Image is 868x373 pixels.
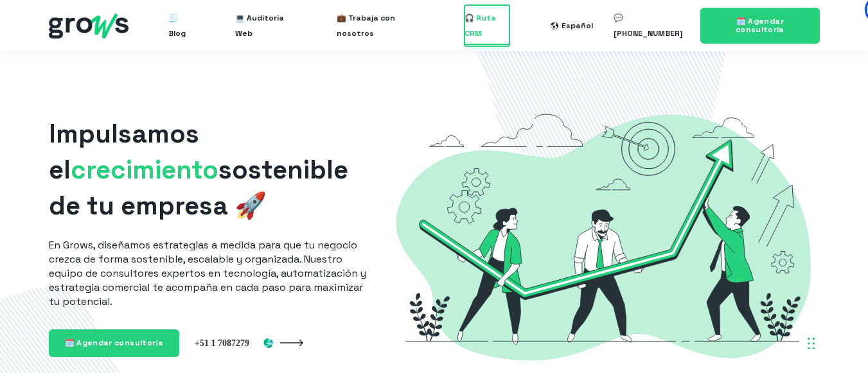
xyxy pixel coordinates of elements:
a: 💼 Trabaja con nosotros [337,5,423,46]
span: 🗓️ Agendar consultoría [736,16,784,35]
iframe: Chat Widget [637,209,868,373]
img: Perú +51 1 7087279 [195,337,273,349]
span: 🗓️ Agendar consultoría [65,338,164,348]
a: 🧾 Blog [168,5,194,46]
p: En Grows, diseñamos estrategias a medida para que tu negocio crezca de forma sostenible, escalabl... [49,238,366,309]
a: 💻 Auditoría Web [235,5,296,46]
a: 🗓️ Agendar consultoría [49,329,180,357]
h1: Impulsamos el sostenible de tu empresa 🚀 [49,116,366,224]
span: crecimiento [71,153,218,186]
div: Widget de chat [637,209,868,373]
div: Arrastrar [808,324,815,363]
a: 🎧 Ruta CRM [465,5,509,46]
a: 💬 [PHONE_NUMBER] [614,5,684,46]
a: 🗓️ Agendar consultoría [700,8,819,44]
div: Español [562,18,593,33]
img: grows - hubspot [49,13,128,39]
